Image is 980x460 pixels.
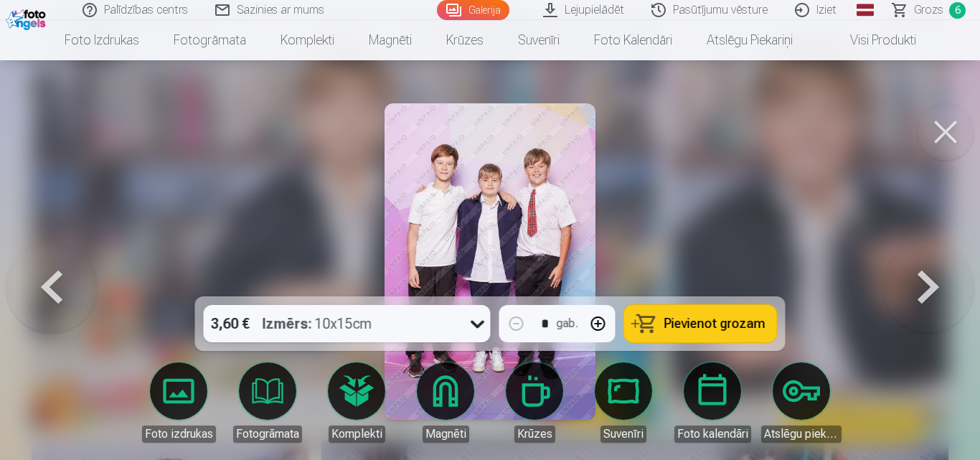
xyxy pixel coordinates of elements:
[352,20,429,60] a: Magnēti
[514,426,555,443] div: Krūzes
[624,305,777,342] button: Pievienot grozam
[914,1,943,19] span: Grozs
[263,20,352,60] a: Komplekti
[405,362,486,443] a: Magnēti
[761,426,842,443] div: Atslēgu piekariņi
[674,426,751,443] div: Foto kalendāri
[423,426,469,443] div: Magnēti
[501,20,577,60] a: Suvenīri
[600,426,646,443] div: Suvenīri
[329,426,385,443] div: Komplekti
[138,362,219,443] a: Foto izdrukas
[429,20,501,60] a: Krūzes
[494,362,575,443] a: Krūzes
[6,6,50,30] img: /fa1
[263,314,312,334] strong: Izmērs :
[47,20,156,60] a: Foto izdrukas
[156,20,263,60] a: Fotogrāmata
[949,2,966,19] span: 6
[557,315,578,332] div: gab.
[672,362,753,443] a: Foto kalendāri
[142,426,216,443] div: Foto izdrukas
[689,20,810,60] a: Atslēgu piekariņi
[761,362,842,443] a: Atslēgu piekariņi
[810,20,933,60] a: Visi produkti
[316,362,397,443] a: Komplekti
[583,362,664,443] a: Suvenīri
[204,305,257,342] div: 3,60 €
[577,20,689,60] a: Foto kalendāri
[263,305,372,342] div: 10x15cm
[233,426,302,443] div: Fotogrāmata
[227,362,308,443] a: Fotogrāmata
[664,317,765,330] span: Pievienot grozam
